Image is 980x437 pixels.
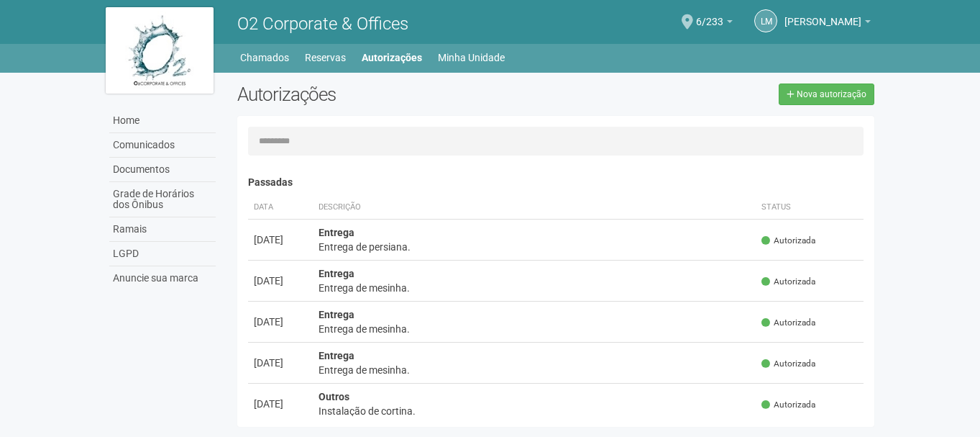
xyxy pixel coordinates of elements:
div: Entrega de persiana. [319,240,751,254]
strong: Entrega [319,350,354,361]
th: Descrição [313,196,756,220]
strong: Outros [319,391,349,402]
h2: Autorizações [237,84,545,105]
span: Autorizada [761,276,815,288]
a: Minha Unidade [438,48,505,68]
span: Autorizada [761,358,815,370]
span: O2 Corporate & Offices [237,14,408,34]
a: Reservas [305,48,346,68]
strong: Entrega [319,268,354,279]
a: Anuncie sua marca [109,266,216,290]
a: Comunicados [109,133,216,158]
a: Autorizações [362,48,422,68]
span: Autorizada [761,235,815,247]
h4: Passadas [248,177,864,188]
span: Autorizada [761,317,815,329]
div: Instalação de cortina. [319,404,751,418]
a: LM [754,9,777,32]
a: Nova autorização [779,84,874,105]
a: 6/233 [696,18,733,30]
th: Status [756,196,864,220]
a: Ramais [109,217,216,242]
div: [DATE] [254,233,307,247]
span: Autorizada [761,399,815,411]
div: [DATE] [254,274,307,288]
a: [PERSON_NAME] [784,18,871,30]
th: Data [248,196,313,220]
div: Entrega de mesinha. [319,363,751,377]
div: [DATE] [254,356,307,370]
a: LGPD [109,242,216,266]
div: Entrega de mesinha. [319,281,751,295]
div: [DATE] [254,397,307,411]
div: [DATE] [254,315,307,329]
span: Nova autorização [797,89,866,99]
img: logo.jpg [106,7,214,94]
a: Chamados [240,48,289,68]
strong: Entrega [319,309,354,320]
span: 6/233 [696,2,723,27]
a: Home [109,109,216,133]
strong: Entrega [319,227,354,238]
div: Entrega de mesinha. [319,322,751,336]
a: Documentos [109,158,216,182]
span: Luciana Marilis Oliveira [784,2,861,27]
a: Grade de Horários dos Ônibus [109,182,216,217]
